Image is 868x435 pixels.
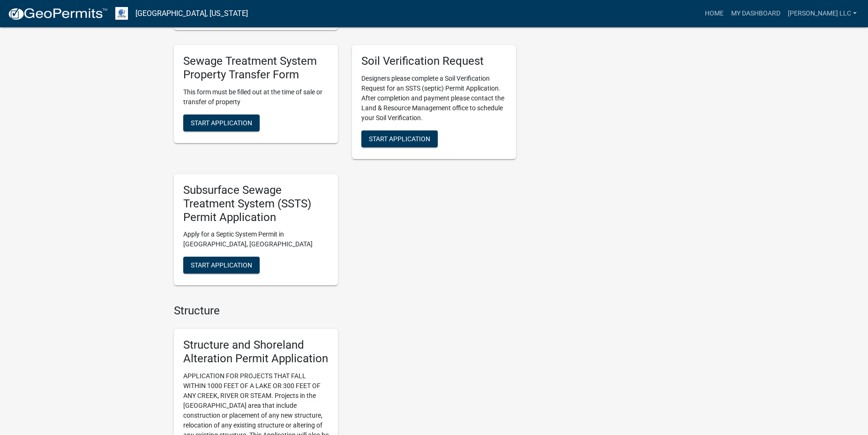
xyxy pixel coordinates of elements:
[361,74,507,123] p: Designers please complete a Soil Verification Request for an SSTS (septic) Permit Application. Af...
[191,119,252,126] span: Start Application
[183,87,329,107] p: This form must be filled out at the time of sale or transfer of property
[361,54,507,68] h5: Soil Verification Request
[183,54,329,82] h5: Sewage Treatment System Property Transfer Form
[191,261,252,269] span: Start Application
[183,338,329,366] h5: Structure and Shoreland Alteration Permit Application
[174,304,516,318] h4: Structure
[183,229,329,249] p: Apply for a Septic System Permit in [GEOGRAPHIC_DATA], [GEOGRAPHIC_DATA]
[135,6,248,22] a: [GEOGRAPHIC_DATA], [US_STATE]
[701,5,727,23] a: Home
[183,183,329,224] h5: Subsurface Sewage Treatment System (SSTS) Permit Application
[369,135,430,143] span: Start Application
[784,5,861,23] a: [PERSON_NAME] LLC
[183,257,260,274] button: Start Application
[183,114,260,131] button: Start Application
[115,7,128,20] img: Otter Tail County, Minnesota
[361,130,438,147] button: Start Application
[727,5,784,23] a: My Dashboard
